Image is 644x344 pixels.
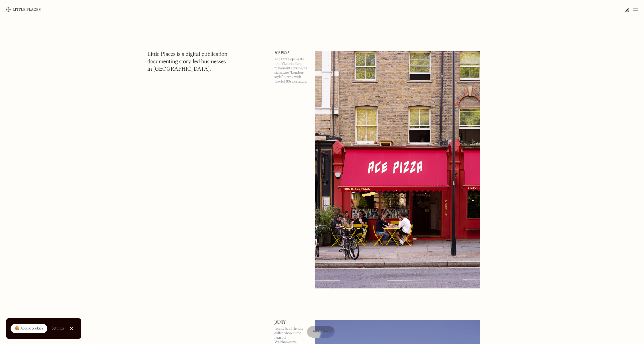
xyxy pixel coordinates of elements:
a: Settings [52,323,64,334]
p: Ace Pizza opens its first Victoria Park restaurant serving its signature “London-style” pizzas wi... [274,57,309,84]
a: Ace Pizza [274,51,309,55]
div: 🍪 Accept cookies [15,326,43,331]
div: Settings [52,327,64,330]
h1: Little Places is a digital publication documenting story-led businesses in [GEOGRAPHIC_DATA]. [147,51,228,73]
div: Close Cookie Popup [71,328,71,329]
a: Jaunty [274,320,309,324]
img: Ace Pizza [315,51,480,288]
span: Map view [313,330,329,333]
a: Map view [307,326,335,338]
a: Close Cookie Popup [66,323,77,334]
a: 🍪 Accept cookies [11,324,47,333]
